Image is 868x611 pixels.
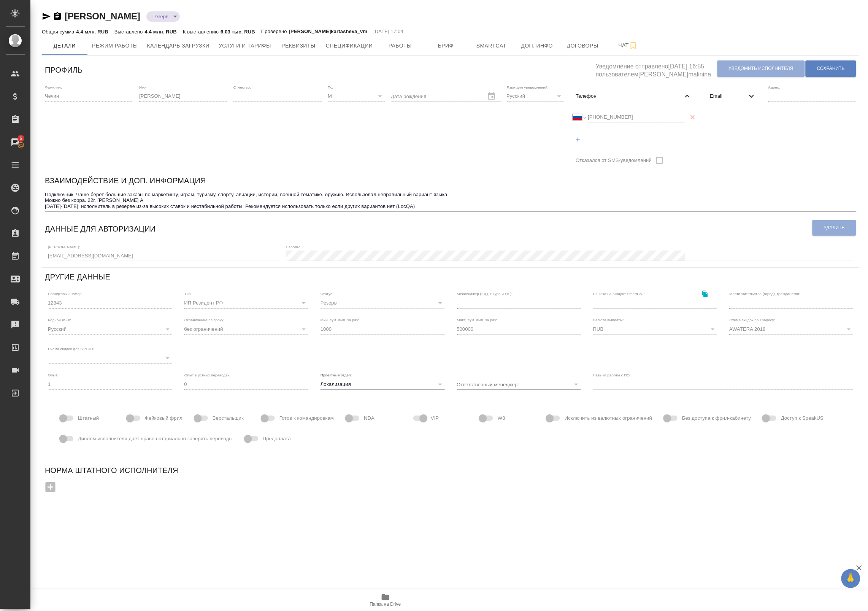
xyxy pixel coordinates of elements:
p: 4.4 млн. RUB [145,29,177,35]
span: Реквизиты [280,41,317,51]
span: Верстальщик [213,414,244,422]
span: Email [710,92,747,100]
label: Отчество: [233,85,251,89]
span: Исключить из валютных ограничений [565,414,652,422]
label: Навыки работы с ПО: [593,373,631,377]
div: Email [704,88,762,105]
label: Схема скидок по Традосу: [730,318,775,322]
label: Ссылка на аккаунт SmartCAT: [593,292,645,296]
h6: Профиль [45,64,83,76]
p: 4.4 млн. RUB [76,29,108,35]
div: Русский [48,324,172,335]
span: Доп. инфо [519,41,555,51]
button: 🙏 [841,569,860,588]
p: [DATE] 17:04 [373,28,403,35]
label: Адрес: [768,85,780,89]
p: 6.03 тыс. RUB [221,29,255,35]
p: [PERSON_NAME]kartasheva_vm [289,28,368,35]
div: Телефон [570,88,698,105]
div: ИП Резидент РФ [184,298,309,308]
label: [PERSON_NAME]: [48,245,80,249]
span: Отказался от SMS-уведомлений [576,157,652,164]
a: [PERSON_NAME] [65,11,140,21]
div: Резерв [321,298,445,308]
label: Имя: [139,85,148,89]
h5: Уведомление отправлено [DATE] 16:55 пользователем [PERSON_NAME]malinina [596,59,717,79]
span: Предоплата [263,435,291,443]
span: Сохранить [817,65,845,72]
label: Валюта выплаты: [593,318,624,322]
span: Без доступа к фрил-кабинету [682,414,751,422]
div: Русский [507,91,564,102]
textarea: Подключник. Чаще берет большие заказы по маркетингу, играм, туризму, спорту, авиации, истории, во... [45,192,857,209]
label: Макс. сум. вып. за раз: [457,318,497,322]
h6: Другие данные [45,271,110,283]
label: Схема скидок для GPEMT: [48,348,95,351]
span: Режим работы [92,41,138,51]
span: Телефон [576,92,683,100]
button: Скопировать ссылку [53,12,62,21]
label: Ограничение по сроку: [184,318,224,322]
button: Резерв [150,13,171,20]
a: 6 [2,133,29,152]
button: Скопировать ссылку [698,286,713,302]
label: Проектный отдел: [321,373,352,377]
span: Договоры [565,41,601,51]
label: Родной язык: [48,318,71,322]
div: М [328,91,385,102]
button: Скопировать ссылку для ЯМессенджера [42,12,51,21]
span: Готов к командировкам [279,414,334,422]
button: Сохранить [806,60,856,77]
span: Календарь загрузки [147,41,210,51]
span: Детали [46,41,83,51]
span: Чат [610,41,647,50]
h6: Взаимодействие и доп. информация [45,175,206,187]
span: 🙏 [844,571,857,587]
div: RUB [593,324,717,335]
span: Smartcat [473,41,510,51]
div: AWATERA 2018 [730,324,854,335]
span: W8 [498,414,505,422]
p: Общая сумма [42,29,76,35]
span: Доступ к SpeakUS [781,414,824,422]
span: Штатный [78,414,99,422]
span: Диплом исполнителя дает право нотариально заверять переводы [78,435,233,443]
p: Проверено [261,28,289,35]
label: Место жительства (город), гражданство: [730,292,800,296]
label: Опыт: [48,373,59,377]
span: NDA [364,414,374,422]
p: Выставлено [114,29,145,35]
h6: Данные для авторизации [45,223,156,235]
p: К выставлению [183,29,221,35]
label: Фамилия: [45,85,62,89]
label: Мин. сум. вып. за раз: [321,318,359,322]
span: Бриф [428,41,464,51]
span: 6 [15,135,27,142]
label: Пароль: [286,245,300,249]
label: Опыт в устных переводах: [184,373,231,377]
span: Работы [382,41,419,51]
label: Пол: [328,85,336,89]
label: Мессенджер (ICQ, Skype и т.п.): [457,292,513,296]
div: без ограничений [184,324,309,335]
span: Спецификации [326,41,373,51]
label: Порядковый номер: [48,292,83,296]
label: Язык для уведомлений: [507,85,549,89]
span: Услуги и тарифы [219,41,271,51]
h6: Норма штатного исполнителя [45,464,857,476]
span: Фейковый фрил [145,414,182,422]
label: Статус: [321,292,333,296]
span: VIP [431,414,439,422]
label: Тип: [184,292,192,296]
svg: Подписаться [629,41,638,50]
div: Резерв [146,11,180,22]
